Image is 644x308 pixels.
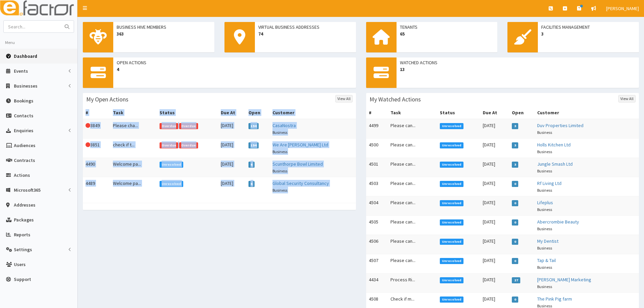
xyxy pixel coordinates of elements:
h3: My Watched Actions [369,96,421,102]
span: Unresolved [440,258,464,264]
td: Please cha... [110,119,157,139]
a: Jungle Smash Ltd [537,161,573,167]
span: Unresolved [440,219,464,226]
span: Facilities Management [541,24,636,30]
span: Contacts [14,113,33,119]
span: 3 [512,123,518,129]
span: 6 [248,181,255,187]
span: Enquiries [14,127,33,134]
td: 4501 [366,158,388,177]
span: 13 [400,66,636,73]
th: Open [246,106,270,119]
span: Business Hive Members [117,24,211,30]
td: Welcome pa... [110,158,157,177]
td: 4434 [366,274,388,293]
h3: My Open Actions [86,96,128,102]
td: Please can... [388,196,437,216]
span: Dashboard [14,53,37,59]
span: [PERSON_NAME] [606,5,639,11]
td: 4500 [366,139,388,158]
span: Unresolved [160,162,184,168]
small: Business [272,149,287,154]
span: 363 [117,30,211,37]
span: Unresolved [440,181,464,187]
a: Tap & Tail [537,257,556,263]
span: Contracts [14,157,35,163]
th: Due At [480,106,509,119]
span: 0 [512,258,518,264]
td: 4489 [83,177,110,196]
span: 0 [512,219,518,226]
td: [DATE] [480,235,509,254]
span: 6 [248,162,255,168]
span: Unresolved [440,162,464,168]
th: Due At [218,106,246,119]
span: Businesses [14,83,38,89]
td: 3849 [83,119,110,139]
a: Holls Kitchen Ltd [537,142,571,148]
td: Please can... [388,139,437,158]
th: Status [437,106,480,119]
span: Unresolved [440,277,464,283]
small: Business [537,245,552,251]
a: [PERSON_NAME] Marketing [537,277,591,283]
span: Unresolved [440,297,464,303]
td: Welcome pa... [110,177,157,196]
th: Open [509,106,534,119]
a: Global Security Consultancy [272,180,329,186]
a: The Pink Pig farm [537,296,572,302]
td: check if t... [110,139,157,158]
span: 3 [512,142,518,148]
th: Task [110,106,157,119]
span: 0 [512,200,518,206]
span: Addresses [14,202,35,208]
small: Business [537,207,552,212]
small: Business [537,149,552,154]
td: [DATE] [218,119,246,139]
span: Overdue [179,142,198,148]
span: 3 [541,30,636,37]
td: Please can... [388,235,437,254]
span: Unresolved [160,181,184,187]
td: [DATE] [480,216,509,235]
td: 4505 [366,216,388,235]
span: 65 [400,30,494,37]
span: 27 [512,277,520,283]
a: Duv Properties Limited [537,122,583,128]
td: 4504 [366,196,388,216]
th: Customer [534,106,639,119]
i: This Action is overdue! [86,123,90,128]
small: Business [537,188,552,193]
a: We Are [PERSON_NAME] Ltd [272,142,328,148]
td: 4506 [366,235,388,254]
td: 4499 [366,119,388,139]
span: Settings [14,246,32,253]
span: Tenants [400,24,494,30]
th: # [366,106,388,119]
a: Scunthorpe Bowl Limited [272,161,323,167]
span: Packages [14,217,34,223]
span: Events [14,68,28,74]
span: Users [14,261,26,267]
span: 194 [248,142,259,148]
td: [DATE] [480,274,509,293]
td: [DATE] [218,177,246,196]
td: [DATE] [480,196,509,216]
td: Please can... [388,177,437,196]
td: Please can... [388,216,437,235]
span: Bookings [14,98,33,104]
span: Reports [14,232,30,238]
span: Watched Actions [400,59,636,66]
td: 4507 [366,254,388,274]
a: View All [618,95,636,102]
th: Customer [270,106,356,119]
span: 0 [512,181,518,187]
span: Audiences [14,142,35,148]
span: Microsoft365 [14,187,41,193]
td: 4490 [83,158,110,177]
a: View All [335,95,353,102]
span: Virtual Business Addresses [258,24,353,30]
td: Please can... [388,254,437,274]
span: 74 [258,30,353,37]
td: 3851 [83,139,110,158]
